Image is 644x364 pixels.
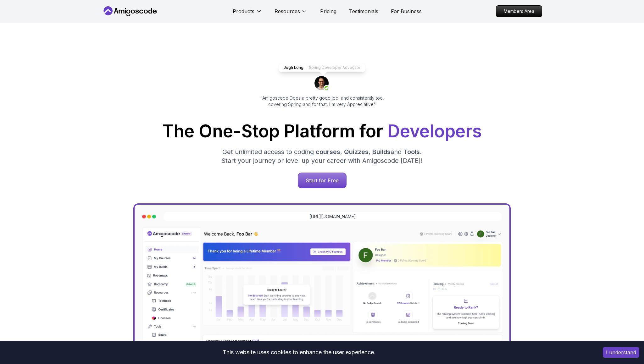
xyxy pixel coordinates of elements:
a: [URL][DOMAIN_NAME] [309,213,356,220]
p: Spring Developer Advocate [309,65,360,70]
span: courses [316,148,340,156]
img: josh long [314,76,330,91]
span: Builds [372,148,391,156]
div: This website uses cookies to enhance the user experience. [5,345,593,359]
a: For Business [391,8,422,15]
p: Members Area [496,6,542,17]
a: Start for Free [298,173,347,188]
span: Tools [403,148,420,156]
p: Resources [275,8,300,15]
p: "Amigoscode Does a pretty good job, and consistently too, covering Spring and for that, I'm very ... [252,95,392,108]
button: Products [233,8,262,20]
p: Jogh Long [284,65,303,70]
p: Start for Free [298,173,346,188]
h1: The One-Stop Platform for [107,123,537,140]
a: Pricing [320,8,336,15]
button: Resources [275,8,308,20]
p: Products [233,8,254,15]
span: Developers [387,121,482,141]
button: Accept cookies [603,347,639,358]
a: Testimonials [349,8,378,15]
a: Members Area [496,5,542,17]
p: Get unlimited access to coding , , and . Start your journey or level up your career with Amigosco... [216,147,428,165]
span: Quizzes [344,148,369,156]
